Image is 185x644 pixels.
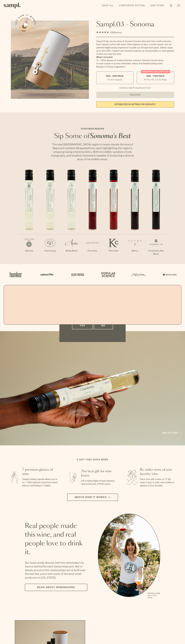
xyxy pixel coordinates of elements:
div: 136Reviews [96,31,122,34]
p: Merlot [124,249,145,252]
p: Chardonnay [40,249,61,252]
img: Sampl logo [4,3,21,8]
a: Our Story [149,3,166,8]
a: Corporate Gifting [118,3,146,8]
li: 5 / 7 [103,170,124,261]
small: Try the Capsule [108,78,122,81]
p: Pinot Noir [82,249,103,252]
div: Christmas SALE! Save 20% [141,70,170,73]
li: 6 / 7 [124,170,145,261]
a: interested in gifting for groups? [96,101,174,108]
p: Albarino [19,249,40,252]
span: $55 - One Pack [106,75,124,78]
p: [PERSON_NAME] Sutro, Sutro Wines [148,592,160,599]
button: No [94,322,113,329]
button: Yes [72,322,93,329]
a: Shop All [101,3,115,8]
li: 7 / 7 [145,170,167,264]
ul: carousel [98,514,160,599]
li: 3 / 7 [61,170,82,261]
button: Sold Out [96,92,174,98]
p: Pinot Noir [103,249,124,252]
p: White Blend [61,249,82,252]
img: Sampl.03 - Sonoma [11,21,89,99]
span: $88 - Two Pack [146,75,165,78]
li: 1 / 7 [19,170,40,261]
small: Perfect For 2-4 Tastings [144,78,167,81]
li: 2 / 7 [40,170,61,261]
div: slide 1 [98,514,160,599]
p: Proprietary Red Blend [145,249,167,256]
a: Add to cart [162,431,181,435]
li: 4 / 7 [82,170,103,261]
button: See how it works [18,17,33,32]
